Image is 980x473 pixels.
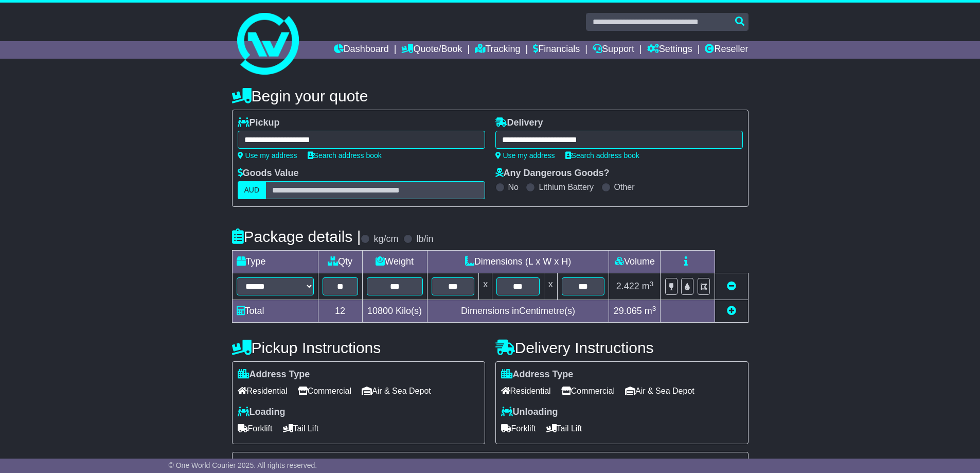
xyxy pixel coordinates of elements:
[238,151,297,160] a: Use my address
[727,306,736,316] a: Add new item
[238,181,266,199] label: AUD
[238,407,286,418] label: Loading
[232,87,749,104] h4: Begin your quote
[609,251,661,273] td: Volume
[501,369,574,380] label: Address Type
[416,234,433,245] label: lb/in
[561,383,615,399] span: Commercial
[501,383,551,399] span: Residential
[546,421,582,436] span: Tail Lift
[625,383,694,399] span: Air & Sea Depot
[544,273,557,300] td: x
[318,300,362,323] td: 12
[593,41,634,59] a: Support
[479,273,492,300] td: x
[652,305,656,312] sup: 3
[334,41,389,59] a: Dashboard
[705,41,748,59] a: Reseller
[238,117,280,129] label: Pickup
[232,300,318,323] td: Total
[232,251,318,273] td: Type
[238,369,310,380] label: Address Type
[614,306,642,316] span: 29.065
[298,383,351,399] span: Commercial
[401,41,462,59] a: Quote/Book
[727,281,736,291] a: Remove this item
[501,421,536,436] span: Forklift
[495,339,749,356] h4: Delivery Instructions
[373,234,398,245] label: kg/cm
[645,306,656,316] span: m
[495,168,610,179] label: Any Dangerous Goods?
[642,281,654,291] span: m
[508,182,519,192] label: No
[647,41,692,59] a: Settings
[232,339,485,356] h4: Pickup Instructions
[232,228,361,245] h4: Package details |
[475,41,520,59] a: Tracking
[238,421,273,436] span: Forklift
[283,421,319,436] span: Tail Lift
[650,280,654,288] sup: 3
[318,251,362,273] td: Qty
[362,383,431,399] span: Air & Sea Depot
[495,151,555,160] a: Use my address
[238,383,288,399] span: Residential
[616,281,639,291] span: 2.422
[362,300,427,323] td: Kilo(s)
[362,251,427,273] td: Weight
[495,117,543,129] label: Delivery
[427,251,609,273] td: Dimensions (L x W x H)
[238,168,299,179] label: Goods Value
[539,182,594,192] label: Lithium Battery
[308,151,382,160] a: Search address book
[367,306,393,316] span: 10800
[614,182,635,192] label: Other
[169,461,317,469] span: © One World Courier 2025. All rights reserved.
[565,151,639,160] a: Search address book
[533,41,580,59] a: Financials
[501,407,558,418] label: Unloading
[427,300,609,323] td: Dimensions in Centimetre(s)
